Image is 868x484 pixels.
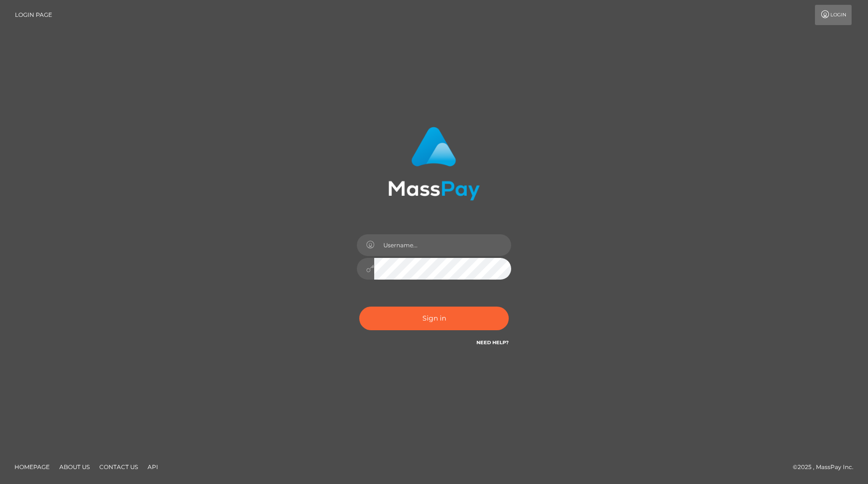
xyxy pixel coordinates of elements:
div: © 2025 , MassPay Inc. [793,462,861,472]
a: Homepage [11,459,54,474]
a: API [144,459,162,474]
a: About Us [55,459,94,474]
a: Login Page [15,5,52,25]
a: Need Help? [476,339,509,346]
input: Username... [374,234,511,256]
a: Contact Us [95,459,142,474]
a: Login [815,5,852,25]
img: MassPay Login [388,127,480,201]
button: Sign in [359,307,509,330]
